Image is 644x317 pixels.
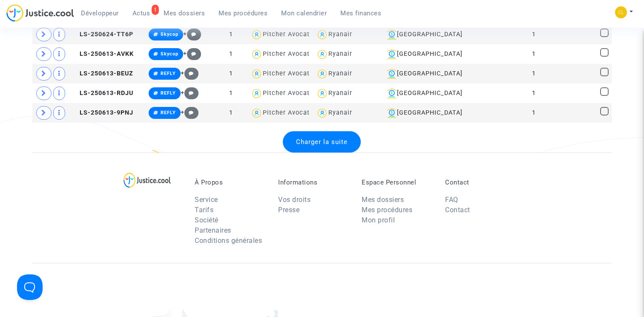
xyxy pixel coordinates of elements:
[181,69,199,77] span: +
[328,70,352,77] div: Ryanair
[387,49,397,59] img: icon-banque.svg
[387,29,397,40] img: icon-banque.svg
[17,274,43,300] iframe: Help Scout Beacon - Open
[195,206,213,214] a: Tarifs
[126,7,157,20] a: 1Actus
[445,196,458,204] a: FAQ
[383,49,463,59] div: [GEOGRAPHIC_DATA]
[161,110,176,115] span: REFLY
[316,87,328,100] img: icon-user.svg
[263,89,310,97] div: Pitcher Avocat
[387,88,397,98] img: icon-banque.svg
[281,9,327,17] span: Mon calendrier
[328,50,352,58] div: Ryanair
[183,50,201,57] span: +
[218,9,267,17] span: Mes procédures
[316,68,328,80] img: icon-user.svg
[514,44,553,64] td: 1
[383,29,463,40] div: [GEOGRAPHIC_DATA]
[263,109,310,116] div: Pitcher Avocat
[195,226,231,234] a: Partenaires
[215,64,248,84] td: 1
[161,32,178,37] span: Skycop
[362,206,412,214] a: Mes procédures
[215,25,248,44] td: 1
[195,216,218,224] a: Société
[445,206,470,214] a: Contact
[72,50,134,58] span: LS-250613-AVKK
[278,179,349,186] p: Informations
[328,89,352,97] div: Ryanair
[328,109,352,116] div: Ryanair
[74,7,126,20] a: Développeur
[514,103,553,123] td: 1
[316,107,328,119] img: icon-user.svg
[195,236,262,245] a: Conditions générales
[72,89,133,97] span: LS-250613-RDJU
[195,196,218,204] a: Service
[328,31,352,38] div: Ryanair
[263,31,310,38] div: Pitcher Avocat
[183,30,201,37] span: +
[72,31,133,38] span: LS-250624-TT6P
[263,70,310,77] div: Pitcher Avocat
[72,70,133,77] span: LS-250613-BEUZ
[514,64,553,84] td: 1
[72,109,133,116] span: LS-250613-9PNJ
[6,4,74,22] img: jc-logo.svg
[195,179,265,186] p: À Propos
[250,107,263,119] img: icon-user.svg
[383,108,463,118] div: [GEOGRAPHIC_DATA]
[340,9,381,17] span: Mes finances
[316,29,328,41] img: icon-user.svg
[152,5,159,15] div: 1
[278,196,310,204] a: Vos droits
[181,89,199,96] span: +
[157,7,212,20] a: Mes dossiers
[181,109,199,116] span: +
[387,108,397,118] img: icon-banque.svg
[250,68,263,80] img: icon-user.svg
[296,138,348,146] span: Charger la suite
[161,51,178,57] span: Skycop
[250,87,263,100] img: icon-user.svg
[132,9,150,17] span: Actus
[333,7,388,20] a: Mes finances
[215,44,248,64] td: 1
[274,7,333,20] a: Mon calendrier
[212,7,274,20] a: Mes procédures
[215,103,248,123] td: 1
[263,50,310,58] div: Pitcher Avocat
[514,25,553,44] td: 1
[81,9,119,17] span: Développeur
[362,179,432,186] p: Espace Personnel
[362,196,404,204] a: Mes dossiers
[445,179,516,186] p: Contact
[383,88,463,98] div: [GEOGRAPHIC_DATA]
[387,69,397,79] img: icon-banque.svg
[316,48,328,61] img: icon-user.svg
[362,216,395,224] a: Mon profil
[250,29,263,41] img: icon-user.svg
[161,71,176,76] span: REFLY
[215,84,248,103] td: 1
[278,206,299,214] a: Presse
[161,90,176,96] span: REFLY
[383,69,463,79] div: [GEOGRAPHIC_DATA]
[615,6,627,18] img: f0b917ab549025eb3af43f3c4438ad5d
[514,84,553,103] td: 1
[250,48,263,61] img: icon-user.svg
[124,173,171,188] img: logo-lg.svg
[164,9,205,17] span: Mes dossiers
